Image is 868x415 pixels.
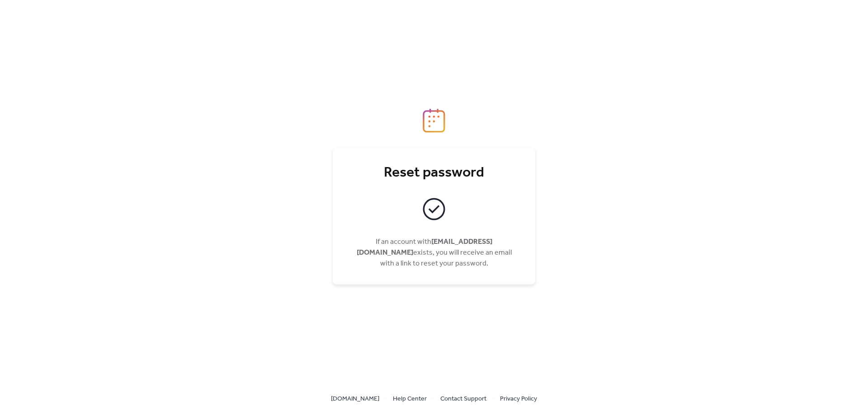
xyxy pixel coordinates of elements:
a: Contact Support [440,393,486,404]
a: Privacy Policy [500,393,537,404]
b: [EMAIL_ADDRESS][DOMAIN_NAME] [357,235,493,260]
img: logo [423,108,445,133]
span: [DOMAIN_NAME] [331,394,379,405]
div: Reset password [351,164,517,182]
span: Privacy Policy [500,394,537,405]
span: Contact Support [440,394,486,405]
span: If an account with exists, you will receive an email with a link to reset your password. [357,235,512,270]
a: Help Center [393,393,427,404]
a: [DOMAIN_NAME] [331,393,379,404]
span: Help Center [393,394,427,405]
